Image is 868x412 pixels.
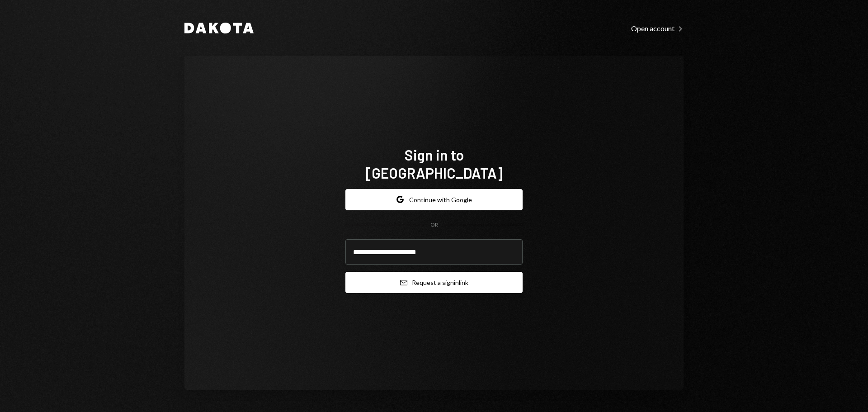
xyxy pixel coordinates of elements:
button: Request a signinlink [345,272,523,293]
a: Open account [631,23,684,33]
keeper-lock: Open Keeper Popup [505,246,515,257]
h1: Sign in to [GEOGRAPHIC_DATA] [345,146,523,182]
button: Continue with Google [345,189,523,210]
div: OR [430,221,438,229]
div: Open account [631,24,684,33]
